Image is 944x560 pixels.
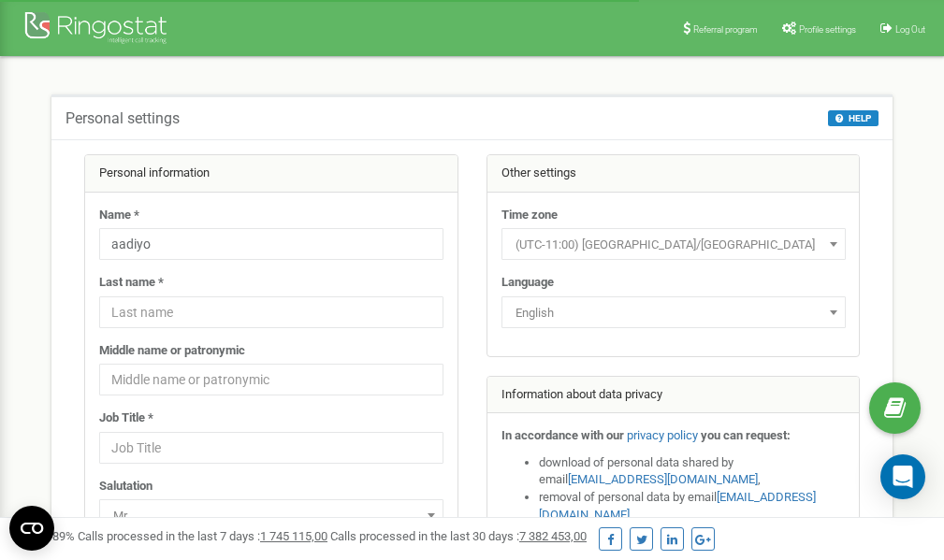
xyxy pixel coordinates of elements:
[880,454,925,499] div: Open Intercom Messenger
[99,274,164,292] label: Last name *
[99,364,443,395] input: Middle name or patronymic
[99,228,443,260] input: Name
[487,155,860,193] div: Other settings
[508,300,839,326] span: English
[99,342,245,360] label: Middle name or patronymic
[539,489,846,524] li: removal of personal data by email ,
[78,529,327,543] span: Calls processed in the last 7 days :
[99,296,443,328] input: Last name
[99,499,443,531] span: Mr.
[99,478,152,495] label: Salutation
[487,377,860,414] div: Information about data privacy
[501,296,846,328] span: English
[568,472,758,486] a: [EMAIL_ADDRESS][DOMAIN_NAME]
[693,24,758,35] span: Referral program
[330,529,587,543] span: Calls processed in the last 30 days :
[501,228,846,260] span: (UTC-11:00) Pacific/Midway
[828,110,879,126] button: HELP
[99,207,139,224] label: Name *
[519,529,587,543] u: 7 382 453,00
[508,232,839,258] span: (UTC-11:00) Pacific/Midway
[501,207,558,224] label: Time zone
[260,529,327,543] u: 1 745 115,00
[627,428,698,442] a: privacy policy
[106,503,437,529] span: Mr.
[85,155,457,193] div: Personal information
[9,506,54,551] button: Open CMP widget
[799,24,856,35] span: Profile settings
[99,409,153,427] label: Job Title *
[501,428,624,442] strong: In accordance with our
[539,454,846,489] li: download of personal data shared by email ,
[895,24,925,35] span: Log Out
[99,432,443,464] input: Job Title
[65,110,180,127] h5: Personal settings
[701,428,791,442] strong: you can request:
[501,274,554,292] label: Language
